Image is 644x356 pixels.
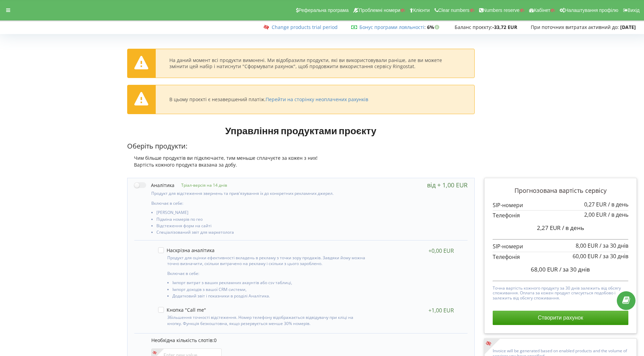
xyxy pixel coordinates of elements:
[151,337,461,344] p: Необхідна кількість слотів:
[608,201,628,208] span: / в день
[438,7,470,13] span: Clear numbers
[620,24,636,30] strong: [DATE]
[493,253,628,261] p: Телефонія
[427,182,468,188] div: від + 1,00 EUR
[359,24,424,30] a: Бонус програми лояльності
[172,280,365,287] li: Імпорт витрат з ваших рекламних акаунтів або csv таблиці,
[559,265,590,273] span: / за 30 днів
[172,294,365,300] li: Додатковий звіт і показники в розділі Аналітика.
[493,212,628,219] p: Телефонія
[573,252,598,260] span: 60,00 EUR
[531,265,558,273] span: 68,00 EUR
[272,24,338,30] a: Change products trial period
[584,211,607,218] span: 2,00 EUR
[493,186,628,195] p: Прогнозована вартість сервісу
[156,223,368,230] li: Відстеження форм на сайті
[428,307,454,314] div: +1,00 EUR
[483,7,520,13] span: Numbers reserve
[359,7,400,13] span: Проблемні номери
[534,7,550,13] span: Кабінет
[492,24,517,30] strong: -33,72 EUR
[266,96,368,103] a: Перейти на сторінку неоплачених рахунків
[151,190,368,196] p: Продукт для відстеження звернень та прив'язування їх до конкретних рекламних джерел.
[537,224,561,232] span: 2,27 EUR
[455,24,492,30] span: Баланс проєкту:
[156,217,368,223] li: Підміна номерів по гео
[169,57,461,69] div: На даний момент всі продукти вимкнені. Ми відобразили продукти, які ви використовували раніше, ал...
[493,311,628,325] button: Створити рахунок
[576,242,598,249] span: 8,00 EUR
[127,155,475,161] div: Чим більше продуктів ви підключаєте, тим меньше сплачуєте за кожен з них!
[127,124,475,137] h1: Управління продуктами проєкту
[299,7,349,13] span: Реферальна програма
[167,270,365,276] p: Включає в себе:
[156,230,368,236] li: Спеціалізований звіт для маркетолога
[158,307,206,313] label: Кнопка "Call me"
[562,224,584,232] span: / в день
[156,210,368,217] li: [PERSON_NAME]
[174,182,227,188] p: Тріал-версія на 14 днів
[599,242,628,249] span: / за 30 днів
[428,247,454,254] div: +0,00 EUR
[427,24,441,30] strong: 6%
[167,314,365,326] p: Збільшення точності відстеження. Номер телефону відображається відвідувачу при кліці на кнопку. Ф...
[167,255,365,266] p: Продукт для оцінки ефективності вкладень в рекламу з точки зору продажів. Завдяки йому можна точн...
[158,247,215,253] label: Наскрізна аналітика
[493,201,628,209] p: SIP-номери
[359,24,426,30] span: :
[493,284,628,300] p: Точна вартість кожного продукту за 30 днів залежить від обсягу споживання. Оплата за кожен продук...
[127,161,475,168] div: Вартість кожного продукта вказана за добу.
[413,7,430,13] span: Клієнти
[628,7,640,13] span: Вихід
[134,182,174,189] label: Аналітика
[493,243,628,250] p: SIP-номери
[214,337,217,343] span: 0
[169,96,368,103] div: В цьому проєкті є незавершений платіж.
[565,7,618,13] span: Налаштування профілю
[151,200,368,206] p: Включає в себе:
[599,252,628,260] span: / за 30 днів
[172,287,365,294] li: Імпорт доходів з вашої CRM системи,
[608,211,628,218] span: / в день
[584,201,607,208] span: 0,27 EUR
[127,141,475,151] p: Оберіть продукти:
[531,24,619,30] span: При поточних витратах активний до:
